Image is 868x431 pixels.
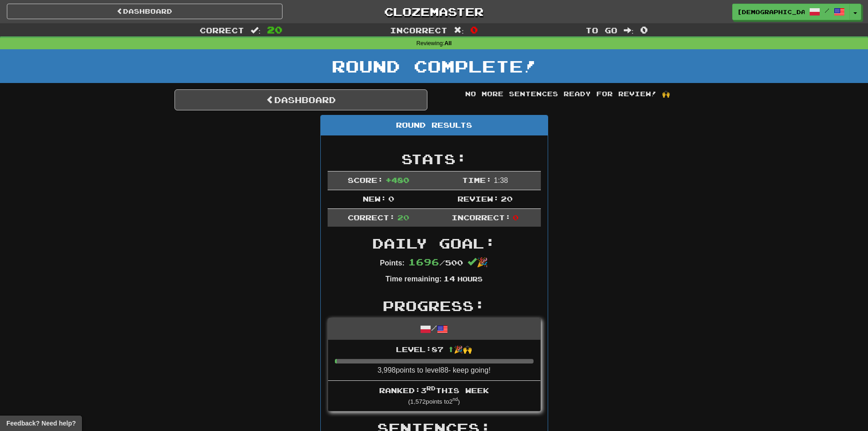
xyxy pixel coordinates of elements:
span: 1 : 38 [494,177,508,184]
span: Level: 87 [396,345,472,353]
span: Time: [462,176,492,184]
span: 20 [501,194,513,203]
div: No more sentences ready for review! 🙌 [441,89,694,99]
span: Score: [348,176,383,184]
a: [DEMOGRAPHIC_DATA] / [732,4,850,20]
strong: Time remaining: [385,275,442,283]
span: : [454,26,464,34]
span: ⬆🎉🙌 [443,345,472,353]
span: Correct: [348,213,395,222]
span: Correct [200,26,244,35]
strong: All [444,40,452,47]
span: 0 [470,24,478,35]
span: 0 [640,24,648,35]
span: : [251,26,261,34]
span: Incorrect [390,26,447,35]
span: Review: [457,194,499,203]
span: 0 [513,213,519,222]
div: Round Results [321,115,548,135]
div: / [328,318,540,340]
span: 0 [388,194,394,203]
span: 14 [443,274,455,283]
small: Hours [457,275,483,283]
span: 🎉 [467,257,488,267]
span: / 500 [408,258,463,267]
span: Incorrect: [452,213,511,222]
h2: Daily Goal: [328,236,541,251]
a: Clozemaster [296,4,572,20]
span: + 480 [385,176,409,184]
span: [DEMOGRAPHIC_DATA] [737,8,805,16]
span: 20 [397,213,409,222]
span: 20 [267,24,282,35]
a: Dashboard [7,4,282,19]
span: / [825,7,829,14]
h2: Progress: [328,298,541,313]
a: Dashboard [175,89,427,110]
span: 1696 [408,256,439,267]
span: New: [363,194,386,203]
span: Open feedback widget [6,419,76,428]
li: 3,998 points to level 88 - keep going! [328,340,540,381]
strong: Points: [380,259,405,267]
h1: Round Complete! [3,57,865,75]
small: ( 1,572 points to 2 ) [408,398,460,405]
span: To go [586,26,617,35]
span: Ranked: 3 this week [379,386,489,395]
sup: nd [452,397,457,402]
h2: Stats: [328,151,541,166]
sup: rd [426,385,436,391]
span: : [624,26,634,34]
